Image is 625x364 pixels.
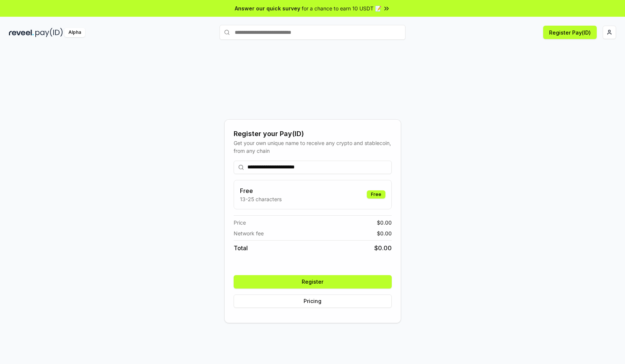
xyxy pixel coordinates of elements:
img: pay_id [35,28,63,37]
button: Register [234,275,392,289]
p: 13-25 characters [240,195,282,203]
img: reveel_dark [9,28,34,37]
span: $ 0.00 [374,244,392,252]
span: $ 0.00 [377,219,392,226]
div: Register your Pay(ID) [234,129,392,139]
div: Free [367,190,385,199]
button: Register Pay(ID) [543,26,597,39]
div: Alpha [64,28,85,37]
button: Pricing [234,294,392,308]
span: Total [234,244,248,252]
h3: Free [240,186,282,195]
span: Network fee [234,229,264,237]
div: Get your own unique name to receive any crypto and stablecoin, from any chain [234,139,392,155]
span: Price [234,219,246,226]
span: $ 0.00 [377,229,392,237]
span: Answer our quick survey [235,4,300,12]
span: for a chance to earn 10 USDT 📝 [302,4,381,12]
